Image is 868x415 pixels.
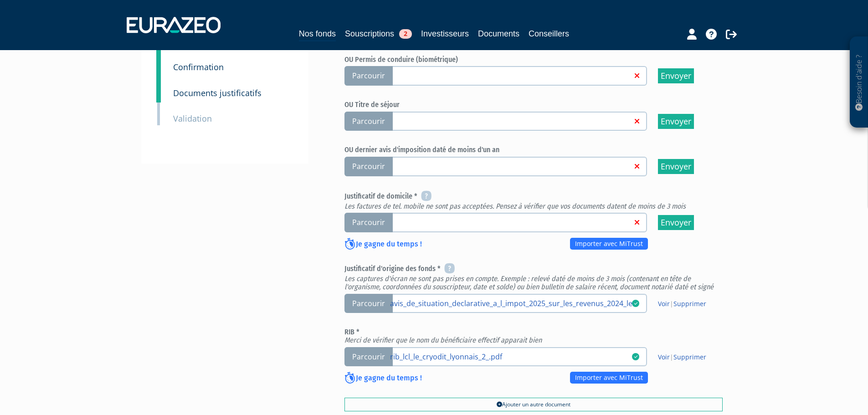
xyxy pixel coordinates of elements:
em: Les factures de tel. mobile ne sont pas acceptées. Pensez à vérifier que vos documents datent de ... [344,202,686,210]
span: Parcourir [344,294,393,313]
input: Envoyer [658,68,694,83]
span: Parcourir [344,213,393,232]
a: Documents [478,27,519,40]
a: Conseillers [529,27,569,40]
a: rib_lcl_le_cryodit_lyonnais_2_.pdf [390,352,632,361]
p: Je gagne du temps ! [344,239,422,251]
img: 1732889491-logotype_eurazeo_blanc_rvb.png [127,17,221,33]
small: Confirmation [173,61,224,72]
em: Merci de vérifier que le nom du bénéficiaire effectif apparait bien [344,336,542,344]
h6: Justificatif d'origine des fonds * [344,264,723,291]
a: Ajouter un autre document [344,398,723,411]
a: Nos fonds [299,27,336,41]
a: Voir [658,353,670,361]
span: Parcourir [344,66,393,86]
a: 7 [156,48,161,77]
input: Envoyer [658,114,694,129]
small: Validation [173,113,212,124]
h6: Justificatif de domicile * [344,191,723,210]
span: Parcourir [344,112,393,131]
h6: RIB * [344,328,723,344]
i: 27/08/2025 16:28 [632,353,639,360]
a: Investisseurs [421,27,469,40]
a: Supprimer [673,299,706,308]
p: Besoin d'aide ? [854,41,864,123]
h6: OU dernier avis d'imposition daté de moins d'un an [344,146,723,154]
span: | [658,299,706,308]
em: Les captures d'écran ne sont pas prises en compte. Exemple : relevé daté de moins de 3 mois (cont... [344,274,714,291]
a: 8 [156,74,161,102]
span: Parcourir [344,347,393,367]
a: avis_de_situation_declarative_a_l_impot_2025_sur_les_revenus_2024_le_17_05_1_.pdf [390,298,632,307]
h6: OU Permis de conduire (biométrique) [344,56,723,64]
input: Envoyer [658,159,694,174]
small: Documents justificatifs [173,87,262,98]
i: 27/08/2025 16:28 [632,300,639,307]
p: Je gagne du temps ! [344,373,422,384]
span: 2 [399,29,412,39]
a: Voir [658,299,670,308]
a: Supprimer [673,353,706,361]
h6: OU Titre de séjour [344,101,723,109]
a: Importer avec MiTrust [570,372,648,384]
input: Envoyer [658,215,694,230]
span: | [658,353,706,362]
span: Parcourir [344,157,393,176]
a: Importer avec MiTrust [570,238,648,250]
a: Souscriptions2 [345,27,412,40]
